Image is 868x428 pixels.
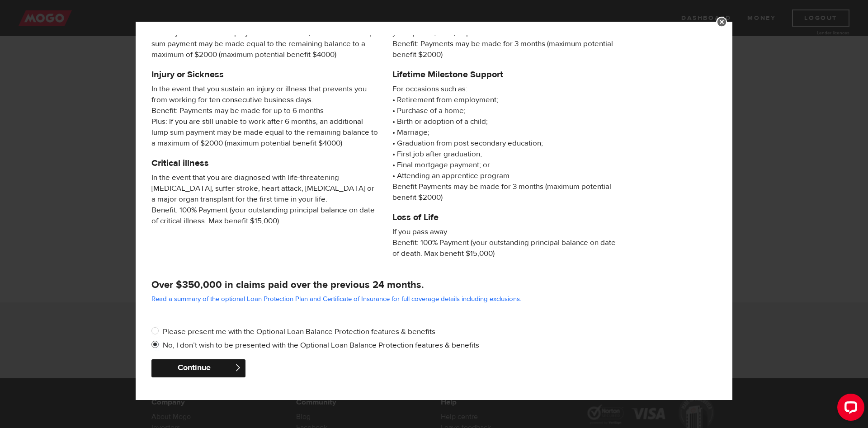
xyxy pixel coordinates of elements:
input: Please present me with the Optional Loan Balance Protection features & benefits [151,326,163,338]
iframe: LiveChat chat widget [830,390,868,428]
h5: Lifetime Milestone Support [392,69,620,80]
h5: Loss of Life [392,212,620,223]
h5: Critical illness [151,158,379,169]
a: Read a summary of the optional Loan Protection Plan and Certificate of Insurance for full coverag... [151,295,521,303]
span: In the event that you are diagnosed with life-threatening [MEDICAL_DATA], suffer stroke, heart at... [151,172,379,226]
p: • Retirement from employment; • Purchase of a home; • Birth or adoption of a child; • Marriage; •... [392,84,620,203]
span:  [234,364,242,372]
h5: Injury or Sickness [151,69,379,80]
h4: Over $350,000 in claims paid over the previous 24 months. [151,278,717,291]
input: No, I don’t wish to be presented with the Optional Loan Balance Protection features & benefits [151,340,163,351]
span: If you pass away Benefit: 100% Payment (your outstanding principal balance on date of death. Max ... [392,226,620,259]
label: Please present me with the Optional Loan Balance Protection features & benefits [163,326,717,337]
span: In the event that you sustain an injury or illness that prevents you from working for ten consecu... [151,84,379,149]
button: Continue [151,359,245,377]
span: For occasions such as: [392,84,620,94]
label: No, I don’t wish to be presented with the Optional Loan Balance Protection features & benefits [163,340,717,351]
